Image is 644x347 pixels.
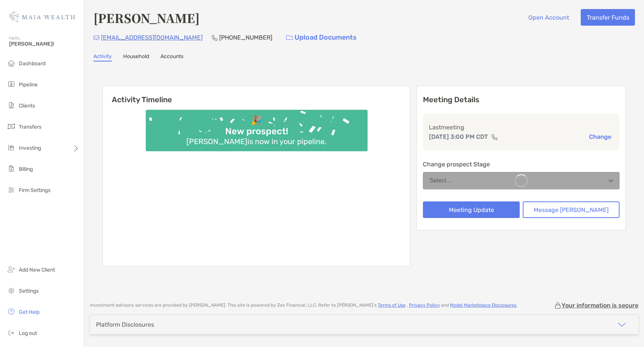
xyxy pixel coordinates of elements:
[587,133,613,141] button: Change
[19,124,41,130] span: Transfers
[7,328,16,337] img: logout icon
[19,103,35,109] span: Clients
[19,60,46,67] span: Dashboard
[90,302,517,308] p: Investment advisory services are provided by [PERSON_NAME] . This site is powered by Zoe Financia...
[9,3,75,30] img: Zoe Logo
[96,321,154,328] div: Platform Disclosures
[7,185,16,194] img: firm-settings icon
[219,33,272,42] p: [PHONE_NUMBER]
[7,143,16,152] img: investing icon
[123,53,149,61] a: Household
[7,80,16,89] img: pipeline icon
[7,164,16,173] img: billing icon
[423,160,620,169] p: Change prospect Stage
[450,302,516,308] a: Model Marketplace Disclosures
[491,134,498,140] img: communication type
[160,53,183,61] a: Accounts
[7,58,16,68] img: dashboard icon
[93,9,200,26] h4: [PERSON_NAME]
[286,35,293,40] img: button icon
[183,137,330,146] div: [PERSON_NAME] is now in your pipeline.
[19,81,38,88] span: Pipeline
[19,145,41,151] span: Investing
[423,201,520,218] button: Meeting Update
[19,309,40,315] span: Get Help
[19,187,50,193] span: Firm Settings
[19,166,33,172] span: Billing
[581,9,635,26] button: Transfer Funds
[7,265,16,274] img: add_new_client icon
[617,320,626,329] img: icon arrow
[562,302,638,309] p: Your information is secure
[9,41,79,47] span: [PERSON_NAME]!
[212,35,218,41] img: Phone Icon
[248,115,265,126] div: 🎉
[409,302,440,308] a: Privacy Policy
[523,201,620,218] button: Message [PERSON_NAME]
[222,126,291,137] div: New prospect!
[101,33,203,42] p: [EMAIL_ADDRESS][DOMAIN_NAME]
[429,123,613,132] p: Last meeting
[423,95,620,104] p: Meeting Details
[103,86,410,104] h6: Activity Timeline
[281,29,362,46] a: Upload Documents
[429,132,488,141] p: [DATE] 3:00 PM CDT
[146,110,368,145] img: Confetti
[7,307,16,316] img: get-help icon
[93,35,99,40] img: Email Icon
[93,53,112,61] a: Activity
[7,101,16,110] img: clients icon
[19,288,39,294] span: Settings
[7,286,16,295] img: settings icon
[19,330,37,336] span: Log out
[19,267,55,273] span: Add New Client
[378,302,406,308] a: Terms of Use
[522,9,575,26] button: Open Account
[7,122,16,131] img: transfers icon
